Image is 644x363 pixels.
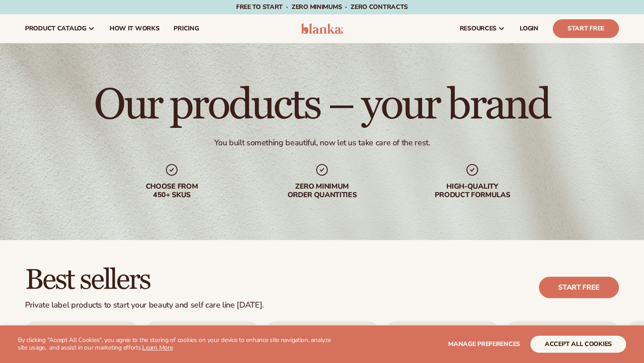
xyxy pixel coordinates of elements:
[448,336,520,353] button: Manage preferences
[460,25,496,32] span: resources
[214,138,430,148] div: You built something beautiful, now let us take care of the rest.
[174,25,199,32] span: pricing
[236,3,408,11] span: Free to start · ZERO minimums · ZERO contracts
[94,84,550,127] h1: Our products – your brand
[520,25,538,32] span: LOGIN
[166,14,206,43] a: pricing
[415,182,530,199] div: High-quality product formulas
[513,14,546,43] a: LOGIN
[18,337,336,352] p: By clicking "Accept All Cookies", you agree to the storing of cookies on your device to enhance s...
[114,182,229,199] div: Choose from 450+ Skus
[448,340,520,348] span: Manage preferences
[110,25,160,32] span: How It Works
[18,14,102,43] a: product catalog
[25,300,264,310] div: Private label products to start your beauty and self care line [DATE].
[453,14,513,43] a: resources
[301,23,343,34] img: logo
[553,19,619,38] a: Start Free
[25,265,264,295] h2: Best sellers
[265,182,379,199] div: Zero minimum order quantities
[530,336,626,353] button: accept all cookies
[25,25,86,32] span: product catalog
[142,343,173,352] a: Learn More
[539,277,619,298] a: Start free
[102,14,167,43] a: How It Works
